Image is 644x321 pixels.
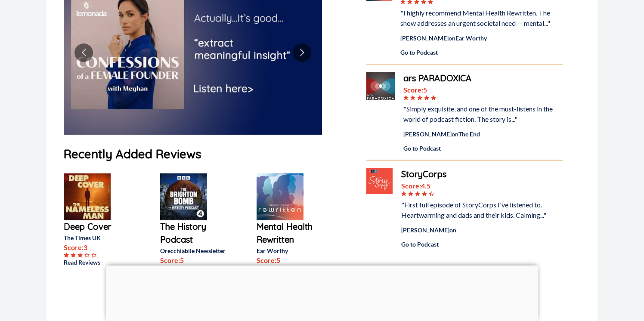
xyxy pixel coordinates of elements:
[403,144,563,153] a: Go to Podcast
[160,220,229,246] a: The History Podcast
[293,43,311,62] button: Go to next slide
[403,72,563,85] a: ars PARADOXICA
[401,181,563,191] div: Score: 4.5
[64,258,133,267] a: Read Reviews
[64,233,133,242] p: The Times UK
[257,255,325,265] p: Score: 5
[160,246,229,255] p: Orecchiabile Newsletter
[403,85,563,95] div: Score: 5
[401,240,563,249] a: Go to Podcast
[401,168,563,181] a: StoryCorps
[160,255,229,265] p: Score: 5
[403,130,563,139] div: [PERSON_NAME] on The End
[257,246,325,255] p: Ear Worthy
[257,173,303,220] img: Mental Health Rewritten
[64,242,133,253] p: Score: 3
[400,8,563,28] div: "I highly recommend Mental Health Rewritten. The show addresses an urgent societal need — mental..."
[106,265,539,319] iframe: Advertisement
[401,225,563,235] div: [PERSON_NAME] on
[257,220,325,246] a: Mental Health Rewritten
[64,145,349,163] h1: Recently Added Reviews
[366,168,393,194] img: StoryCorps
[64,220,133,233] a: Deep Cover
[64,173,111,220] img: Deep Cover
[400,48,563,57] a: Go to Podcast
[401,200,563,220] div: "First full episode of StoryCorps I've listened to. Heartwarming and dads and their kids. Calming...
[366,72,395,100] img: ars PARADOXICA
[403,104,563,124] div: "Simply exquisite, and one of the must-listens in the world of podcast fiction. The story is..."
[400,34,563,43] div: [PERSON_NAME] on Ear Worthy
[160,173,207,220] img: The History Podcast
[74,43,93,62] button: Go to previous slide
